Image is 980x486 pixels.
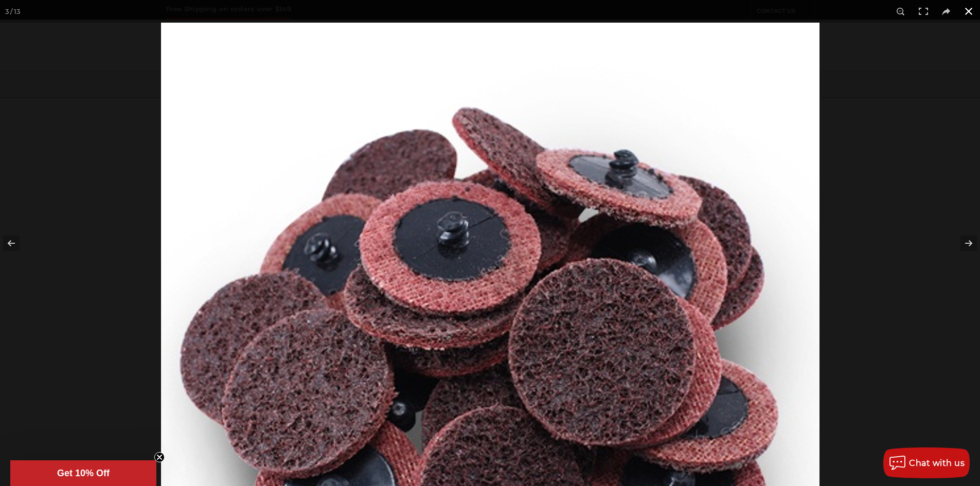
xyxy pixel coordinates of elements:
[154,452,165,462] button: Close teaser
[944,218,980,269] button: Next (arrow right)
[883,447,970,478] button: Chat with us
[10,460,156,486] div: Get 10% OffClose teaser
[57,468,110,478] span: Get 10% Off
[909,458,965,468] span: Chat with us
